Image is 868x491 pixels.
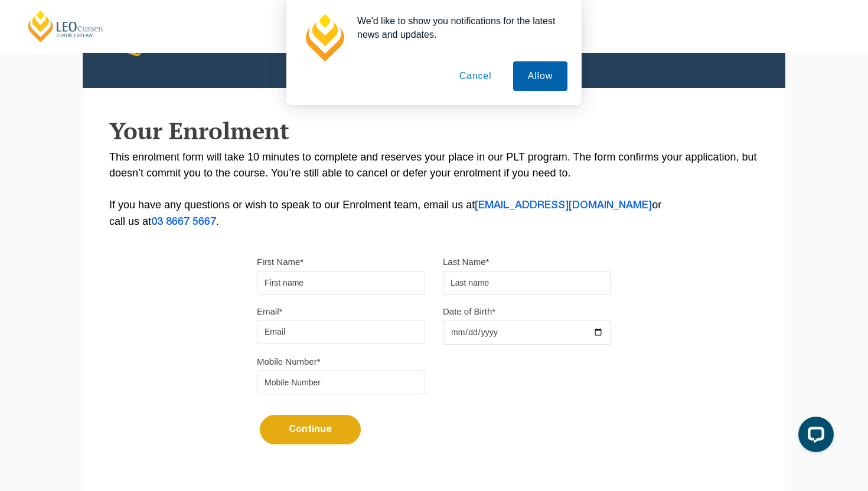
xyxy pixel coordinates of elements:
[257,356,321,368] label: Mobile Number*
[257,320,425,343] input: Email
[445,61,507,91] button: Cancel
[443,256,489,268] label: Last Name*
[443,306,495,317] label: Date of Birth*
[151,217,216,227] a: 03 8667 5667
[109,149,759,230] p: This enrolment form will take 10 minutes to complete and reserves your place in our PLT program. ...
[475,201,652,210] a: [EMAIL_ADDRESS][DOMAIN_NAME]
[109,117,759,143] h2: Your Enrolment
[348,14,567,41] div: We'd like to show you notifications for the latest news and updates.
[260,415,361,444] button: Continue
[257,371,425,394] input: Mobile Number
[257,271,425,294] input: First name
[257,256,304,268] label: First Name*
[443,271,611,294] input: Last name
[789,412,838,461] iframe: LiveChat chat widget
[301,14,348,61] img: notification icon
[513,61,567,91] button: Allow
[257,306,282,317] label: Email*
